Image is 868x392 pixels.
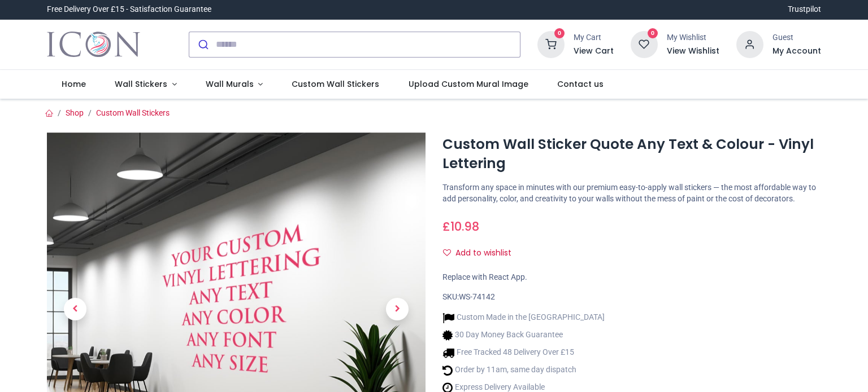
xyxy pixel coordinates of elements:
[772,32,821,43] div: Guest
[47,29,140,60] a: Logo of Icon Wall Stickers
[667,32,719,43] div: My Wishlist
[442,364,605,376] li: Order by 11am, same day dispatch
[206,78,254,90] span: Wall Murals
[443,249,451,257] i: Add to wishlist
[442,182,821,204] p: Transform any space in minutes with our premium easy-to-apply wall stickers — the most affordable...
[459,292,495,301] span: WS-74142
[62,78,86,90] span: Home
[100,70,191,99] a: Wall Stickers
[47,4,211,15] div: Free Delivery Over £15 - Satisfaction Guarantee
[667,46,719,57] a: View Wishlist
[442,135,821,174] h1: Custom Wall Sticker Quote Any Text & Colour - Vinyl Lettering
[442,272,821,283] div: Replace with React App.
[631,39,658,48] a: 0
[537,39,565,48] a: 0
[574,46,614,57] a: View Cart
[47,29,140,60] img: Icon Wall Stickers
[450,218,479,235] span: 10.98
[442,329,605,341] li: 30 Day Money Back Guarantee
[442,218,479,235] span: £
[409,78,528,90] span: Upload Custom Mural Image
[189,32,216,57] button: Submit
[574,32,614,43] div: My Cart
[554,28,565,39] sup: 0
[442,244,521,263] button: Add to wishlistAdd to wishlist
[442,312,605,324] li: Custom Made in the [GEOGRAPHIC_DATA]
[115,78,167,90] span: Wall Stickers
[442,292,821,303] div: SKU:
[386,298,409,320] span: Next
[648,28,658,39] sup: 0
[788,4,821,15] a: Trustpilot
[772,46,821,57] a: My Account
[557,78,604,90] span: Contact us
[64,298,86,320] span: Previous
[442,347,605,359] li: Free Tracked 48 Delivery Over £15
[96,108,170,117] a: Custom Wall Stickers
[292,78,379,90] span: Custom Wall Stickers
[191,70,277,99] a: Wall Murals
[66,108,84,117] a: Shop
